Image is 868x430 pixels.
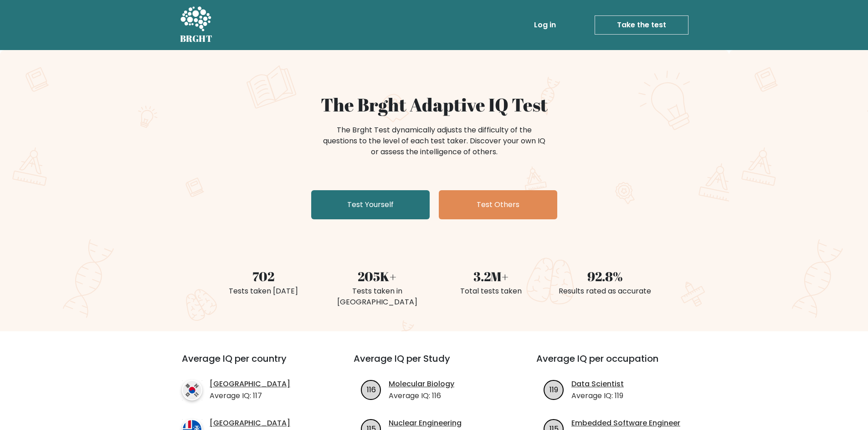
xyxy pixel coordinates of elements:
[571,379,624,390] a: Data Scientist
[210,379,290,390] a: [GEOGRAPHIC_DATA]
[212,94,657,116] h1: The Brght Adaptive IQ Test
[311,190,430,219] a: Test Yourself
[354,353,514,375] h3: Average IQ per Study
[320,125,548,157] div: The Brght Test dynamically adjusts the difficulty of the questions to the level of each test take...
[212,286,315,297] div: Tests taken [DATE]
[440,286,543,297] div: Total tests taken
[182,353,321,375] h3: Average IQ per country
[571,418,680,429] a: Embedded Software Engineer
[550,384,558,395] text: 119
[180,4,213,46] a: BRGHT
[554,286,657,297] div: Results rated as accurate
[389,379,454,390] a: Molecular Biology
[439,190,557,219] a: Test Others
[367,384,376,395] text: 116
[554,267,657,286] div: 92.8%
[180,33,213,44] h5: BRGHT
[212,267,315,286] div: 702
[571,390,624,401] p: Average IQ: 119
[389,418,462,429] a: Nuclear Engineering
[326,267,429,286] div: 205K+
[440,267,543,286] div: 3.2M+
[182,380,202,400] img: country
[326,286,429,308] div: Tests taken in [GEOGRAPHIC_DATA]
[595,15,688,35] a: Take the test
[210,418,290,429] a: [GEOGRAPHIC_DATA]
[530,16,560,34] a: Log in
[389,390,454,401] p: Average IQ: 116
[210,390,290,401] p: Average IQ: 117
[536,353,697,375] h3: Average IQ per occupation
